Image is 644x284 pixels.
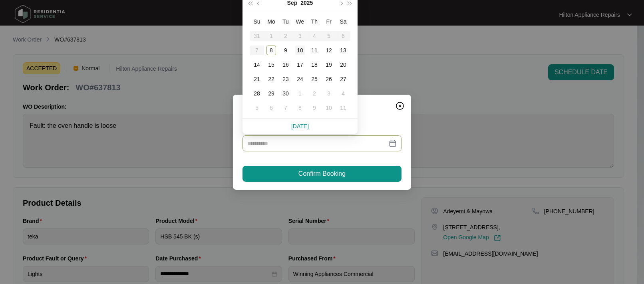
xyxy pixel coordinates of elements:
th: Fr [322,14,336,29]
td: 2025-10-08 [293,101,307,115]
div: 20 [338,60,348,70]
input: Date [247,139,387,148]
td: 2025-09-15 [264,58,278,72]
td: 2025-10-01 [293,86,307,101]
div: 18 [310,60,319,70]
td: 2025-09-28 [250,86,264,101]
div: 23 [281,74,290,84]
td: 2025-09-29 [264,86,278,101]
th: Su [250,14,264,29]
td: 2025-09-10 [293,43,307,58]
div: 27 [338,74,348,84]
div: 9 [310,103,319,113]
td: 2025-10-02 [307,86,322,101]
td: 2025-10-03 [322,86,336,101]
div: 29 [266,89,276,98]
div: 26 [324,74,334,84]
div: 12 [324,46,334,55]
td: 2025-09-14 [250,58,264,72]
td: 2025-09-12 [322,43,336,58]
button: Confirm Booking [242,166,402,182]
td: 2025-09-11 [307,43,322,58]
div: 8 [266,46,276,55]
div: 11 [338,103,348,113]
th: Tu [278,14,293,29]
div: 30 [281,89,290,98]
div: 2 [310,89,319,98]
td: 2025-09-26 [322,72,336,86]
td: 2025-09-30 [278,86,293,101]
td: 2025-09-08 [264,43,278,58]
div: 21 [252,74,262,84]
div: 10 [324,103,334,113]
div: 14 [252,60,262,70]
div: 1 [295,89,305,98]
div: 15 [266,60,276,70]
a: [DATE] [291,123,309,129]
th: Mo [264,14,278,29]
div: 5 [252,103,262,113]
td: 2025-10-09 [307,101,322,115]
td: 2025-09-16 [278,58,293,72]
button: Close [394,99,406,112]
td: 2025-09-18 [307,58,322,72]
div: 13 [338,46,348,55]
div: 7 [281,103,290,113]
td: 2025-09-19 [322,58,336,72]
td: 2025-09-13 [336,43,350,58]
div: 3 [324,89,334,98]
td: 2025-10-07 [278,101,293,115]
span: Confirm Booking [298,169,346,179]
td: 2025-10-05 [250,101,264,115]
th: We [293,14,307,29]
th: Th [307,14,322,29]
div: 24 [295,74,305,84]
td: 2025-09-23 [278,72,293,86]
div: 10 [295,46,305,55]
td: 2025-09-22 [264,72,278,86]
td: 2025-10-10 [322,101,336,115]
td: 2025-09-27 [336,72,350,86]
div: 6 [266,103,276,113]
td: 2025-09-21 [250,72,264,86]
td: 2025-10-06 [264,101,278,115]
div: 22 [266,74,276,84]
td: 2025-09-20 [336,58,350,72]
img: closeCircle [395,101,405,111]
div: 4 [338,89,348,98]
td: 2025-09-09 [278,43,293,58]
div: 16 [281,60,290,70]
div: 25 [310,74,319,84]
div: 8 [295,103,305,113]
td: 2025-09-17 [293,58,307,72]
div: 11 [310,46,319,55]
div: 9 [281,46,290,55]
div: 28 [252,89,262,98]
th: Sa [336,14,350,29]
td: 2025-09-25 [307,72,322,86]
td: 2025-09-24 [293,72,307,86]
td: 2025-10-04 [336,86,350,101]
div: 17 [295,60,305,70]
td: 2025-10-11 [336,101,350,115]
div: 19 [324,60,334,70]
